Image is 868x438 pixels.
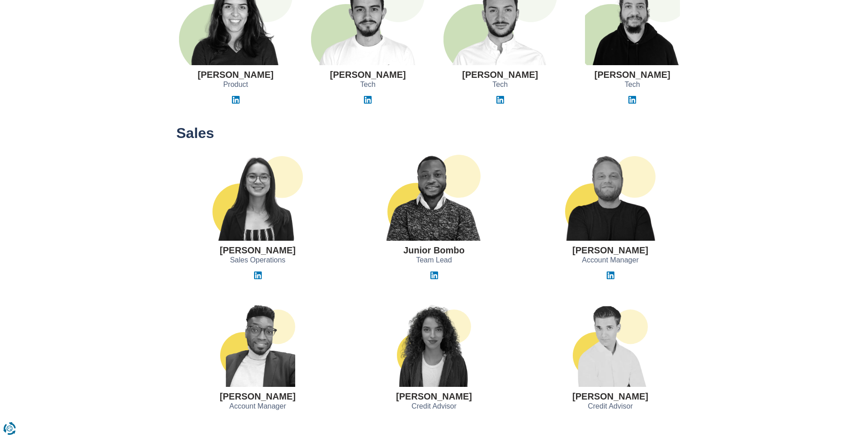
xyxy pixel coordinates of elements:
[232,96,240,104] img: Linkedin Beatriz Machado
[565,155,655,241] img: Quentin Sense
[492,80,508,90] span: Tech
[416,255,452,266] span: Team Lead
[607,271,614,279] img: Linkedin Quentin Sense
[396,391,472,401] h3: [PERSON_NAME]
[496,96,504,104] img: Linkedin Jérémy Ferreira De Sousa
[176,125,692,141] h2: Sales
[403,245,465,255] h3: Junior Bombo
[220,245,296,255] h3: [PERSON_NAME]
[572,391,648,401] h3: [PERSON_NAME]
[625,80,640,90] span: Tech
[198,70,274,80] h3: [PERSON_NAME]
[411,401,457,412] span: Credit Advisor
[229,401,286,412] span: Account Manager
[397,301,472,387] img: Sarah El Yaakoube
[573,301,647,387] img: Charles Verhaegen
[594,70,670,80] h3: [PERSON_NAME]
[360,80,376,90] span: Tech
[223,80,248,90] span: Product
[386,155,481,241] img: Junior Bombo
[628,96,636,104] img: Linkedin Francisco Leite
[364,96,372,104] img: Linkedin Rui Passinhas
[230,255,286,266] span: Sales Operations
[430,271,438,279] img: Linkedin Junior Bombo
[254,271,262,279] img: Linkedin Audrey De Tremerie
[462,70,538,80] h3: [PERSON_NAME]
[572,245,648,255] h3: [PERSON_NAME]
[212,155,303,241] img: Audrey De Tremerie
[220,391,296,401] h3: [PERSON_NAME]
[588,401,633,412] span: Credit Advisor
[582,255,638,266] span: Account Manager
[330,70,406,80] h3: [PERSON_NAME]
[220,301,295,387] img: Kevin Fonou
